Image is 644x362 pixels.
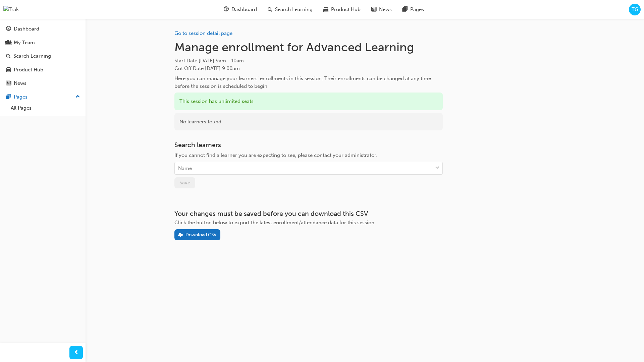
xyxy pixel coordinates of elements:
[174,177,195,188] button: Save
[402,5,408,14] span: pages-icon
[397,3,429,16] a: pages-iconPages
[185,232,217,238] div: Download CSV
[632,6,638,13] span: TG
[3,23,83,35] a: Dashboard
[323,5,328,14] span: car-icon
[6,94,11,100] span: pages-icon
[199,58,244,64] span: [DATE] 9am - 10am
[174,152,377,158] span: If you cannot find a learner you are expecting to see, please contact your administrator.
[174,113,443,131] div: No learners found
[3,64,83,76] a: Product Hub
[174,40,443,55] h1: Manage enrollment for Advanced Learning
[3,77,83,89] a: News
[74,349,79,357] span: prev-icon
[275,6,313,13] span: Search Learning
[174,93,443,110] div: This session has unlimited seats
[371,5,376,14] span: news-icon
[224,5,229,14] span: guage-icon
[174,75,443,90] div: Here you can manage your learners' enrollments in this session. Their enrollments can be changed ...
[366,3,397,16] a: news-iconNews
[174,141,443,149] h3: Search learners
[6,80,11,86] span: news-icon
[268,5,272,14] span: search-icon
[6,40,11,46] span: people-icon
[174,65,240,71] span: Cut Off Date : [DATE] 9:00am
[3,21,83,91] button: DashboardMy TeamSearch LearningProduct HubNews
[3,91,83,103] button: Pages
[178,165,192,172] div: Name
[14,39,35,47] div: My Team
[179,180,190,186] span: Save
[218,3,262,16] a: guage-iconDashboard
[262,3,318,16] a: search-iconSearch Learning
[13,52,51,60] div: Search Learning
[410,6,424,13] span: Pages
[75,93,80,101] span: up-icon
[379,6,392,13] span: News
[174,210,443,218] h3: Your changes must be saved before you can download this CSV
[174,229,221,240] button: Download CSV
[318,3,366,16] a: car-iconProduct Hub
[174,57,443,65] span: Start Date :
[14,66,43,74] div: Product Hub
[14,93,28,101] div: Pages
[6,26,11,32] span: guage-icon
[174,30,232,36] a: Go to session detail page
[3,6,19,13] img: Trak
[6,53,11,59] span: search-icon
[14,79,26,87] div: News
[8,103,83,113] a: All Pages
[435,164,440,173] span: down-icon
[3,50,83,62] a: Search Learning
[331,6,361,13] span: Product Hub
[3,37,83,49] a: My Team
[6,67,11,73] span: car-icon
[14,25,39,33] div: Dashboard
[174,220,374,226] span: Click the button below to export the latest enrollment/attendance data for this session
[178,233,183,238] span: download-icon
[231,6,257,13] span: Dashboard
[629,4,641,15] button: TG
